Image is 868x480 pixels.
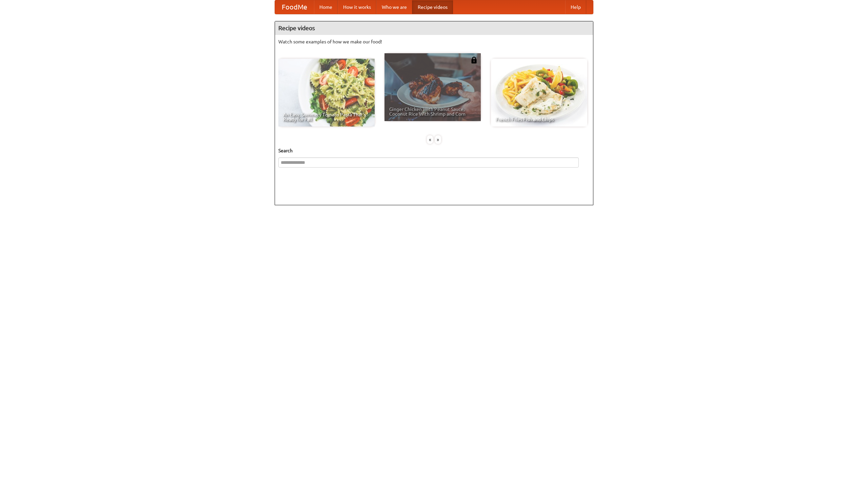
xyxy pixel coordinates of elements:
[376,0,412,14] a: Who we are
[471,57,477,63] img: 483408.png
[338,0,376,14] a: How it works
[275,21,593,35] h4: Recipe videos
[283,112,370,122] span: An Easy, Summery Tomato Pasta That's Ready for Fall
[427,135,433,144] div: «
[496,117,583,122] span: French Fries Fish and Chips
[278,147,590,154] h5: Search
[491,59,587,127] a: French Fries Fish and Chips
[435,135,441,144] div: »
[275,0,314,14] a: FoodMe
[412,0,453,14] a: Recipe videos
[314,0,338,14] a: Home
[278,38,590,45] p: Watch some examples of how we make our food!
[565,0,586,14] a: Help
[278,59,375,127] a: An Easy, Summery Tomato Pasta That's Ready for Fall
